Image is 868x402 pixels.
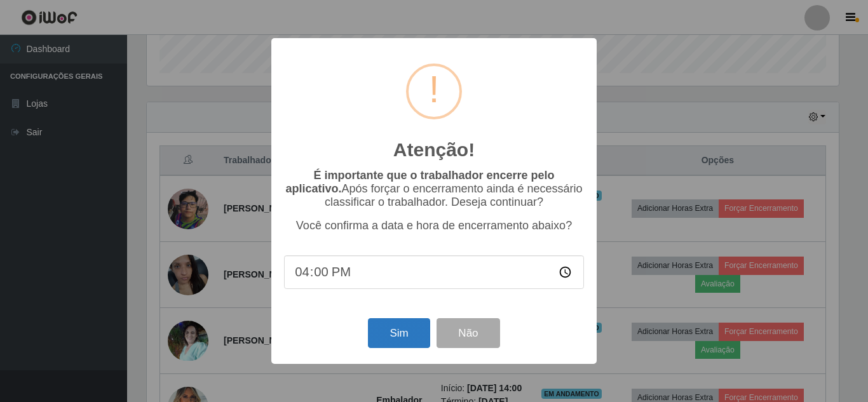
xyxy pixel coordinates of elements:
p: Você confirma a data e hora de encerramento abaixo? [284,219,584,232]
b: É importante que o trabalhador encerre pelo aplicativo. [285,169,554,195]
p: Após forçar o encerramento ainda é necessário classificar o trabalhador. Deseja continuar? [284,169,584,209]
button: Não [437,318,499,348]
button: Sim [368,318,430,348]
h2: Atenção! [393,138,475,161]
